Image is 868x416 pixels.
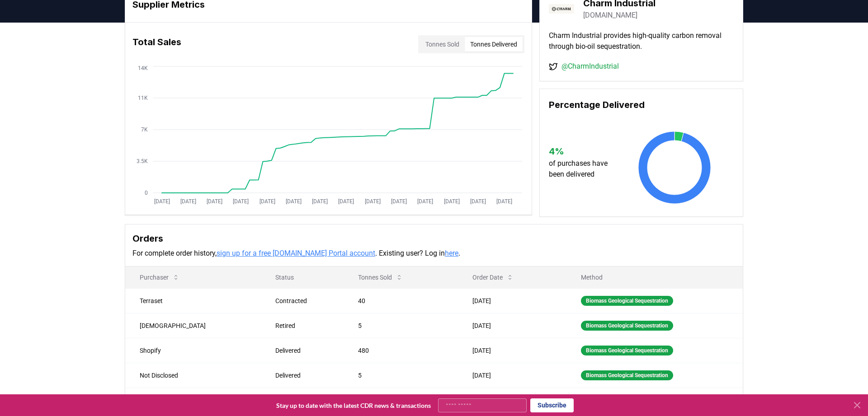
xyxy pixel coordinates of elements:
div: Retired [275,321,336,330]
tspan: [DATE] [365,198,381,205]
div: Biomass Geological Sequestration [581,321,673,331]
tspan: [DATE] [180,198,196,205]
tspan: [DATE] [312,198,328,205]
button: Purchaser [132,268,187,286]
tspan: [DATE] [496,198,512,205]
td: Stripe [125,388,261,412]
button: Tonnes Sold [420,37,465,51]
p: Method [574,273,736,282]
h3: 4 % [549,145,616,158]
td: 5 [344,363,458,388]
p: of purchases have been delivered [549,158,616,180]
a: here [445,249,458,257]
h3: Percentage Delivered [549,98,734,112]
a: [DOMAIN_NAME] [583,10,637,21]
tspan: [DATE] [154,198,170,205]
button: Order Date [465,268,521,286]
div: Biomass Geological Sequestration [581,370,673,380]
tspan: 7K [141,126,148,133]
td: [DATE] [458,363,566,388]
tspan: [DATE] [470,198,486,205]
tspan: [DATE] [286,198,302,205]
h3: Total Sales [132,35,181,53]
tspan: 11K [138,95,148,101]
tspan: 3.5K [137,158,148,164]
button: Tonnes Sold [351,268,410,286]
td: 480 [344,388,458,412]
div: Contracted [275,296,336,305]
button: Tonnes Delivered [465,37,523,51]
tspan: [DATE] [391,198,407,205]
td: 480 [344,338,458,363]
td: 40 [344,288,458,313]
p: For complete order history, . Existing user? Log in . [132,248,736,259]
td: Shopify [125,338,261,363]
tspan: [DATE] [338,198,354,205]
tspan: [DATE] [259,198,275,205]
tspan: [DATE] [207,198,222,205]
tspan: 14K [138,65,148,71]
tspan: [DATE] [417,198,433,205]
td: Terraset [125,288,261,313]
div: Delivered [275,346,336,355]
td: 5 [344,313,458,338]
td: [DATE] [458,338,566,363]
tspan: 0 [145,190,148,196]
td: [DATE] [458,388,566,412]
a: @CharmIndustrial [561,61,619,72]
tspan: [DATE] [444,198,460,205]
td: [DATE] [458,313,566,338]
td: [DATE] [458,288,566,313]
td: Not Disclosed [125,363,261,388]
h3: Orders [132,232,736,245]
div: Delivered [275,371,336,380]
div: Biomass Geological Sequestration [581,346,673,355]
p: Status [268,273,336,282]
td: [DEMOGRAPHIC_DATA] [125,313,261,338]
tspan: [DATE] [233,198,249,205]
div: Biomass Geological Sequestration [581,296,673,306]
p: Charm Industrial provides high-quality carbon removal through bio-oil sequestration. [549,30,734,52]
a: sign up for a free [DOMAIN_NAME] Portal account [217,249,375,257]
